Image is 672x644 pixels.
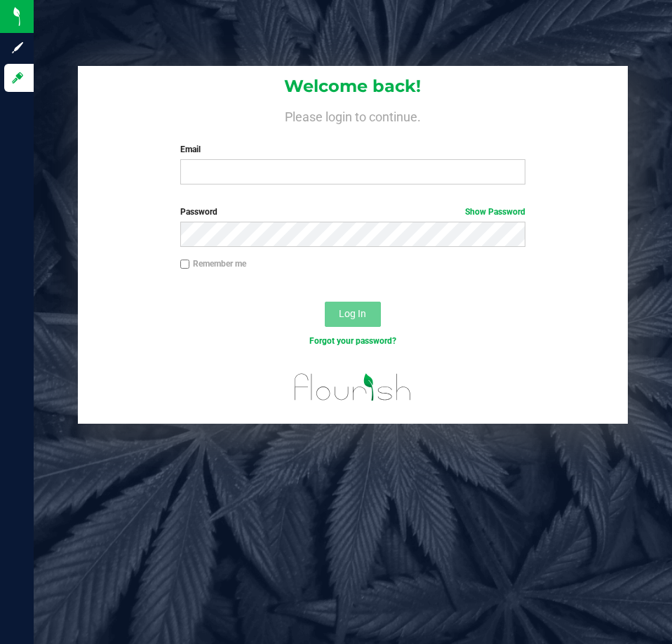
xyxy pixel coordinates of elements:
span: Log In [339,308,366,319]
input: Remember me [180,260,190,269]
h1: Welcome back! [78,77,627,95]
label: Email [180,143,525,156]
inline-svg: Log in [11,71,25,85]
h4: Please login to continue. [78,107,627,123]
a: Forgot your password? [309,336,396,346]
button: Log In [325,302,381,327]
img: flourish_logo.svg [284,362,422,412]
label: Remember me [180,257,246,270]
a: Show Password [465,207,525,217]
inline-svg: Sign up [11,41,25,55]
span: Password [180,207,217,217]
